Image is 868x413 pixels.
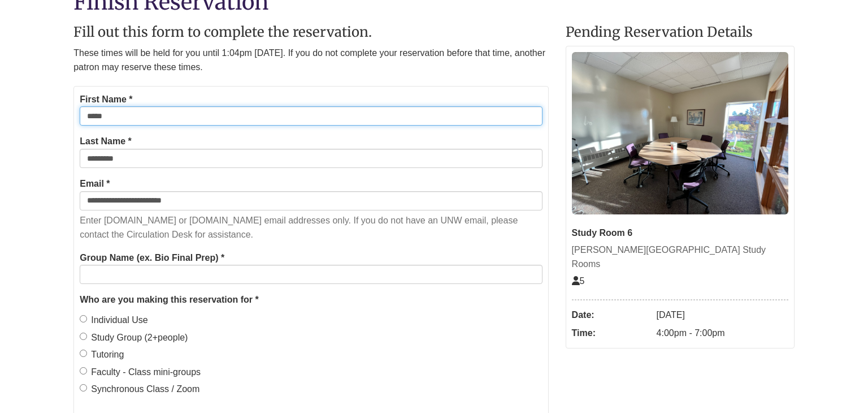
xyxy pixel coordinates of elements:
div: Study Room 6 [572,226,788,240]
span: The capacity of this space [572,276,585,286]
label: Individual Use [80,313,148,328]
label: Synchronous Class / Zoom [80,382,199,397]
dt: Time: [572,324,651,342]
label: Email * [80,177,110,191]
legend: Who are you making this reservation for * [80,292,542,307]
h2: Pending Reservation Details [566,25,795,40]
img: Study Room 6 [572,52,788,214]
input: Synchronous Class / Zoom [80,384,87,392]
dd: [DATE] [657,306,788,324]
label: Group Name (ex. Bio Final Prep) * [80,251,224,265]
input: Study Group (2+people) [80,333,87,340]
input: Tutoring [80,350,87,357]
label: First Name * [80,92,132,107]
p: Enter [DOMAIN_NAME] or [DOMAIN_NAME] email addresses only. If you do not have an UNW email, pleas... [80,213,542,242]
label: Study Group (2+people) [80,330,188,345]
dd: 4:00pm - 7:00pm [657,324,788,342]
input: Faculty - Class mini-groups [80,367,87,375]
p: These times will be held for you until 1:04pm [DATE]. If you do not complete your reservation bef... [73,46,548,75]
label: Faculty - Class mini-groups [80,365,201,380]
label: Last Name * [80,134,132,149]
h2: Fill out this form to complete the reservation. [73,25,548,40]
dt: Date: [572,306,651,324]
div: [PERSON_NAME][GEOGRAPHIC_DATA] Study Rooms [572,243,788,272]
input: Individual Use [80,315,87,322]
label: Tutoring [80,347,124,362]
